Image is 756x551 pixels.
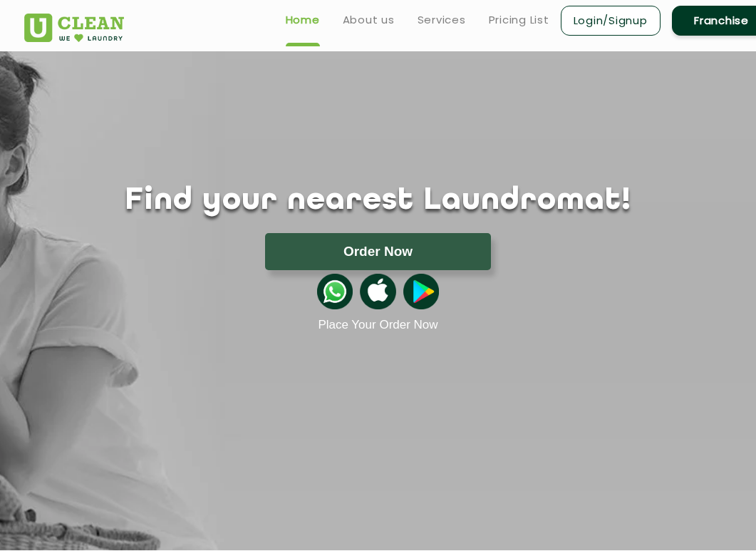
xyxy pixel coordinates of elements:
a: Home [286,11,320,29]
a: Place Your Order Now [318,318,437,332]
a: Pricing List [489,11,549,29]
img: playstoreicon.png [403,274,439,309]
button: Order Now [265,233,490,270]
a: Services [418,11,466,29]
a: About us [343,11,395,29]
a: Login/Signup [561,6,661,36]
img: whatsappicon.png [317,274,353,309]
img: UClean Laundry and Dry Cleaning [24,14,125,42]
h1: Find your nearest Laundromat! [14,183,743,219]
img: apple-icon.png [360,274,395,309]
